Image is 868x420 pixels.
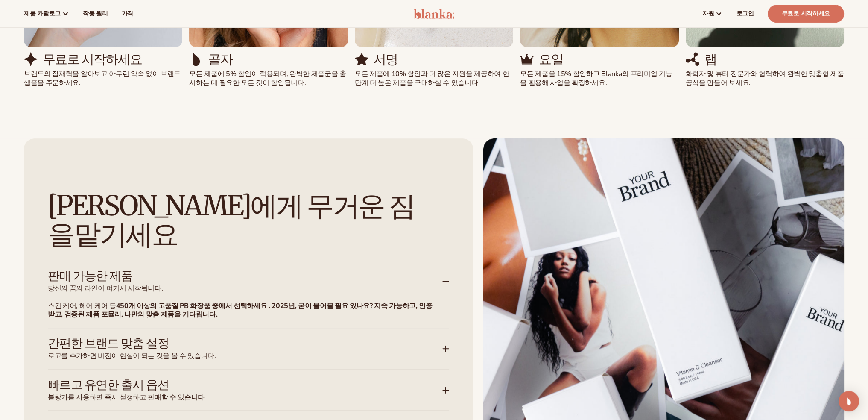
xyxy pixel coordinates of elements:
[520,69,672,88] font: 모든 제품을 15% 할인하고 Blanka의 프리미엄 기능을 활용해 사업을 확장하세요.
[48,301,433,320] font: 450개 이상의 고품질 PB 화장품 중에서 선택하세요 . 2025년, 굳이 물어볼 필요 있나요? 지속 가능하고, 인증받고, 검증된 제품 포뮬러. 나만의 맞춤 제품을 기다립니다.
[782,9,830,18] font: 무료로 시작하세요
[83,9,108,18] font: 작동 원리
[48,301,116,311] font: 스킨 케어, 헤어 케어 등
[704,51,716,67] font: 랩
[48,351,216,361] font: 로고를 추가하면 비전이 현실이 되는 것을 볼 수 있습니다.
[48,393,206,402] font: 블랑카를 사용하면 즉시 설정하고 판매할 수 있습니다.
[355,52,368,66] img: 쇼피파이 이미지 15
[24,9,61,18] font: 제품 카탈로그
[686,52,699,66] img: 쇼피파이 이미지 19
[189,52,203,66] img: 쇼피파이 이미지 13
[48,335,169,351] font: 간편한 브랜드 맞춤 설정
[48,377,169,392] font: 빠르고 유연한 출시 옵션
[736,9,754,18] font: 로그인
[768,5,844,23] a: 무료로 시작하세요
[374,51,398,67] font: 서명
[355,69,509,88] font: 모든 제품에 10% 할인과 더 많은 지원을 제공하여 한 단계 더 높은 제품을 구매하실 수 있습니다.
[74,217,178,251] font: 맡기세요
[24,52,38,66] img: 쇼피파이 이미지 11
[122,9,133,18] font: 가격
[208,51,232,67] font: 골자
[686,69,844,88] font: 화학자 및 뷰티 전문가와 협력하여 완벽한 맞춤형 제품 공식을 만들어 보세요.
[414,9,454,19] img: 심벌 마크
[839,391,859,411] div: 인터콤 메신저 열기
[48,188,415,251] font: [PERSON_NAME]에게 무거운 짐을
[520,52,534,66] img: 쇼피파이 이미지 17
[702,9,714,18] font: 자원
[48,284,163,293] font: 당신의 꿈의 라인이 여기서 시작됩니다.
[43,51,142,67] font: 무료로 시작하세요
[48,268,132,283] font: 판매 가능한 제품
[539,51,563,67] font: 요일
[189,69,346,88] font: 모든 제품에 5% 할인이 적용되며, 완벽한 제품군을 출시하는 데 필요한 모든 것이 할인됩니다.
[24,69,181,88] font: 브랜드의 잠재력을 알아보고 아무런 약속 없이 브랜드 샘플을 주문하세요.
